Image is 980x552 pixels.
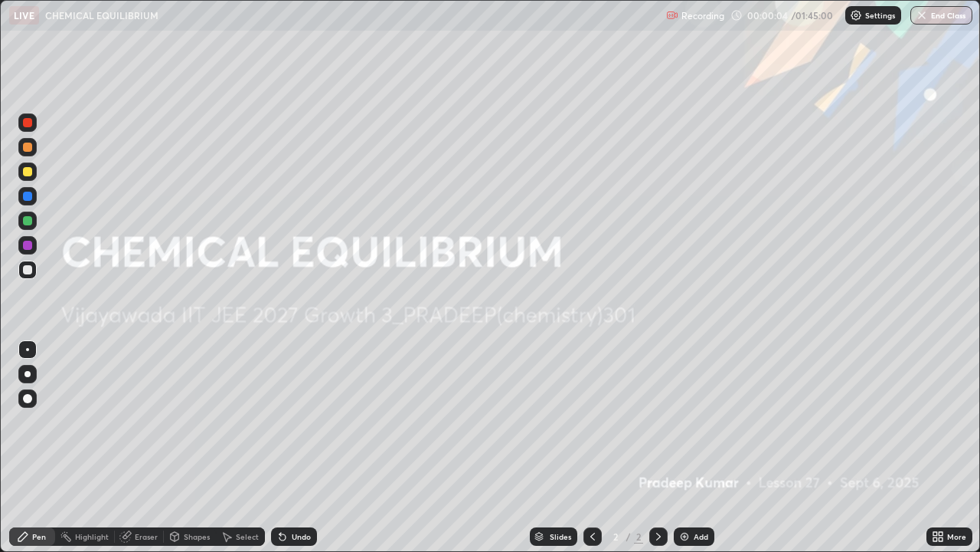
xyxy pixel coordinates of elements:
div: 2 [634,530,643,544]
div: Slides [550,533,571,540]
img: add-slide-button [678,531,691,543]
div: More [947,533,966,540]
div: Shapes [184,533,210,540]
div: 2 [608,532,623,541]
div: Pen [32,533,46,540]
div: Highlight [75,533,109,540]
div: Eraser [135,533,158,540]
button: End Class [910,6,972,25]
p: CHEMICAL EQUILIBRIUM [45,9,158,21]
div: Select [236,533,259,540]
div: / [626,532,631,541]
div: Add [694,533,708,540]
img: class-settings-icons [850,9,862,21]
img: recording.375f2c34.svg [666,9,678,21]
p: LIVE [14,9,34,21]
p: Settings [865,11,895,19]
div: Undo [292,533,311,540]
p: Recording [681,10,724,21]
img: end-class-cross [916,9,928,21]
